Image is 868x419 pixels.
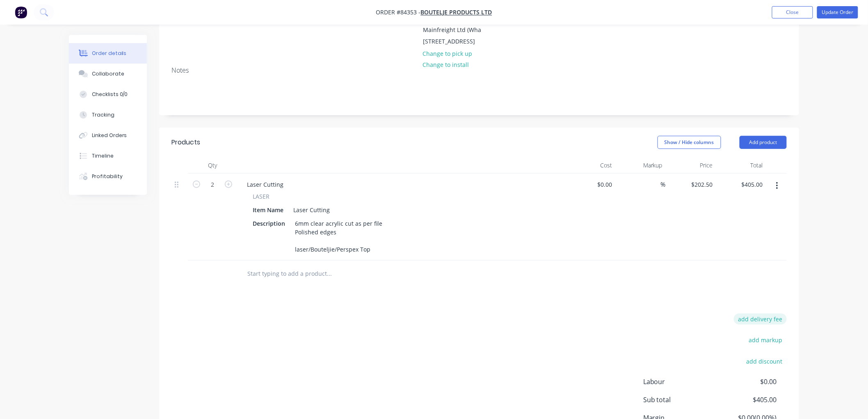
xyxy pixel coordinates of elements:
[290,204,333,216] div: Laser Cutting
[292,218,387,255] div: 6mm clear acrylic cut as per file Polished edges laser/Bouteljie/Perspex Top
[69,146,147,166] button: Timeline
[92,50,127,57] div: Order details
[92,173,123,180] div: Profitability
[69,105,147,125] button: Tracking
[171,66,787,74] div: Notes
[92,111,114,119] div: Tracking
[565,157,616,174] div: Cost
[734,314,787,325] button: add delivery fee
[616,157,666,174] div: Markup
[69,84,147,105] button: Checklists 0/0
[742,355,787,366] button: add discount
[423,36,491,47] div: [STREET_ADDRESS]
[249,218,288,229] div: Description
[661,180,666,189] span: %
[418,59,473,70] button: Change to install
[92,132,127,139] div: Linked Orders
[69,125,147,146] button: Linked Orders
[772,6,813,18] button: Close
[716,395,777,405] span: $405.00
[240,179,290,190] div: Laser Cutting
[817,6,858,18] button: Update Order
[666,157,716,174] div: Price
[421,9,492,16] a: Boutelje Products Ltd
[92,70,124,78] div: Collaborate
[15,6,27,18] img: Factory
[247,266,411,282] input: Start typing to add a product...
[188,157,237,174] div: Qty
[249,204,287,216] div: Item Name
[253,192,270,201] span: LASER
[643,395,716,405] span: Sub total
[716,377,777,387] span: $0.00
[658,136,721,149] button: Show / Hide columns
[716,157,767,174] div: Total
[69,166,147,187] button: Profitability
[740,136,787,149] button: Add product
[171,137,200,147] div: Products
[69,64,147,84] button: Collaborate
[643,377,716,387] span: Labour
[92,91,128,98] div: Checklists 0/0
[376,9,421,16] span: Order #84353 -
[418,48,477,59] button: Change to pick up
[745,334,787,346] button: add markup
[92,152,114,160] div: Timeline
[69,43,147,64] button: Order details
